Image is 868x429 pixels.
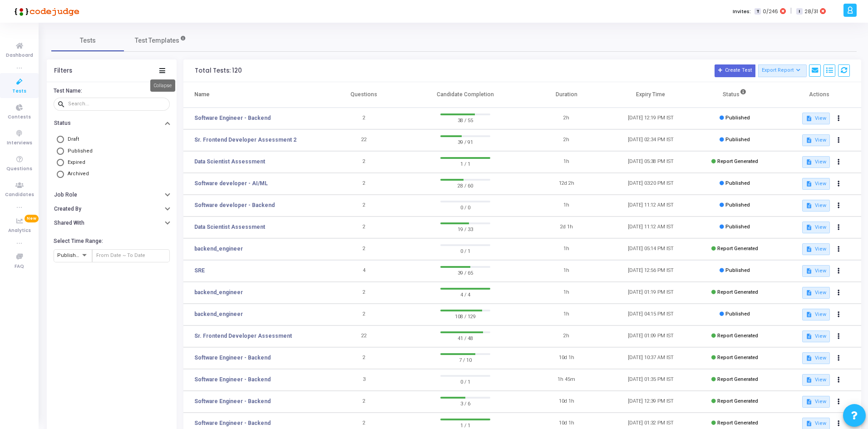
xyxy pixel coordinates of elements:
button: View [802,200,830,212]
a: SRE [194,266,205,275]
th: Name [183,82,322,108]
span: Candidates [5,191,34,199]
span: 3 / 6 [440,399,490,408]
span: Interviews [7,139,32,147]
td: 2 [322,347,406,369]
span: Published At [57,252,88,258]
span: 7 / 10 [440,355,490,364]
span: 4 / 4 [440,290,490,299]
td: 2 [322,108,406,129]
span: 0/246 [763,8,778,15]
span: Expired [68,159,85,165]
a: Software developer - AI/ML [194,179,268,187]
mat-icon: description [806,290,812,296]
span: I [796,8,802,15]
th: Candidate Completion [406,82,524,108]
span: Report Generated [717,420,758,426]
input: Search... [68,101,166,107]
span: 41 / 48 [440,333,490,342]
td: [DATE] 01:35 PM IST [608,369,693,391]
span: 39 / 65 [440,268,490,277]
a: Software Engineer - Backend [194,397,271,405]
td: 2 [322,238,406,260]
td: 1h [524,238,609,260]
td: 1h [524,260,609,282]
mat-icon: search [57,100,68,108]
td: 2 [322,282,406,304]
td: 1h [524,151,609,173]
button: View [802,222,830,233]
span: 1 / 1 [440,159,490,168]
td: [DATE] 11:12 AM IST [608,195,693,217]
button: View [802,287,830,299]
div: Total Tests: 120 [195,67,242,74]
span: Draft [68,136,79,142]
td: [DATE] 05:38 PM IST [608,151,693,173]
span: Published [725,311,750,317]
span: 19 / 33 [440,224,490,233]
a: Data Scientist Assessment [194,158,265,166]
td: 2 [322,173,406,195]
th: Expiry Time [608,82,693,108]
button: Export Report [758,64,807,77]
th: Duration [524,82,609,108]
button: Shared With [47,216,177,230]
span: | [790,6,792,16]
button: View [802,113,830,124]
a: Data Scientist Assessment [194,223,265,231]
mat-icon: description [806,355,812,361]
h6: Select Time Range: [54,238,103,245]
button: Created By [47,202,177,216]
span: Tests [12,88,26,95]
span: 0 / 1 [440,377,490,386]
td: [DATE] 03:20 PM IST [608,173,693,195]
button: View [802,265,830,277]
td: 2 [322,151,406,173]
span: Published [725,202,750,208]
td: 1h [524,304,609,325]
mat-icon: description [806,246,812,252]
td: 2 [322,217,406,238]
span: 0 / 1 [440,246,490,255]
a: Sr. Frontend Developer Assessment 2 [194,136,296,144]
h6: Created By [54,206,81,212]
span: 0 / 0 [440,202,490,212]
button: View [802,374,830,386]
a: Software Engineer - Backend [194,375,271,384]
span: Published [725,267,750,273]
td: 2h [524,325,609,347]
button: Create Test [715,64,755,77]
td: 2h [524,108,609,129]
td: [DATE] 02:34 PM IST [608,129,693,151]
button: View [802,178,830,190]
h6: Shared With [54,220,84,227]
span: FAQ [15,263,24,271]
span: Report Generated [717,333,758,339]
label: Invites: [733,8,751,15]
td: 4 [322,260,406,282]
td: [DATE] 04:15 PM IST [608,304,693,325]
span: Published [725,137,750,143]
th: Questions [322,82,406,108]
td: 12d 2h [524,173,609,195]
mat-icon: description [806,420,812,427]
span: Published [725,180,750,186]
mat-icon: description [806,115,812,122]
td: 1h [524,282,609,304]
span: 28 / 60 [440,181,490,190]
td: [DATE] 01:19 PM IST [608,282,693,304]
mat-icon: description [806,399,812,405]
span: New [25,215,39,222]
span: 108 / 129 [440,311,490,321]
input: From Date ~ To Date [96,253,166,258]
span: 38 / 55 [440,115,490,124]
td: 1h 45m [524,369,609,391]
mat-icon: description [806,159,812,165]
span: Report Generated [717,289,758,295]
button: Status [47,116,177,130]
td: [DATE] 11:12 AM IST [608,217,693,238]
span: Report Generated [717,355,758,360]
a: Software Engineer - Backend [194,419,271,427]
td: 22 [322,129,406,151]
h6: Status [54,120,71,127]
